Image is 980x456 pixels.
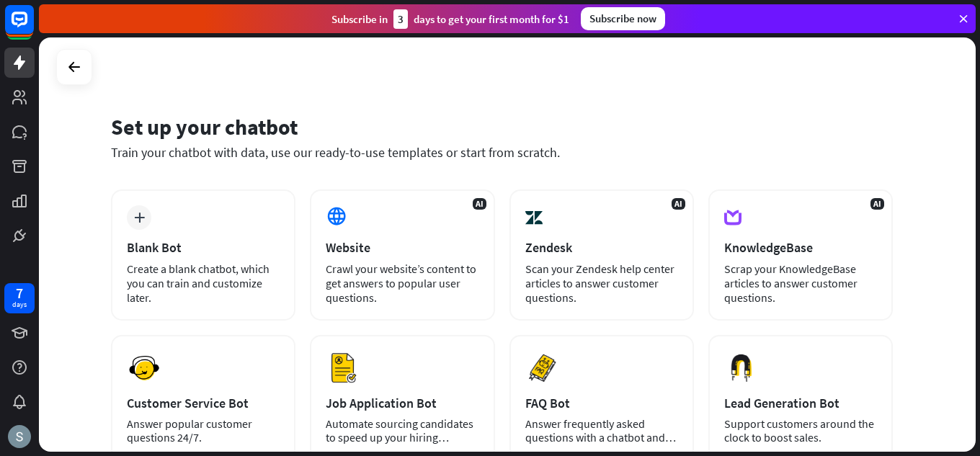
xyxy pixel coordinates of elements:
div: Subscribe now [581,7,665,30]
a: 7 days [4,283,35,313]
div: 7 [16,287,23,300]
div: Subscribe in days to get your first month for $1 [331,9,569,29]
div: days [12,300,27,310]
div: 3 [393,9,408,29]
